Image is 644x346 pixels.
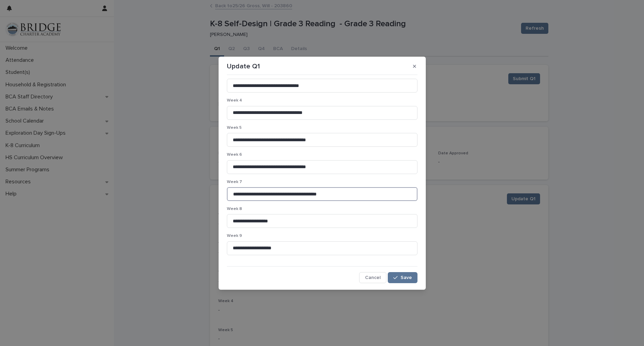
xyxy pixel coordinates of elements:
span: Week 6 [227,153,242,157]
span: Week 5 [227,126,242,130]
button: Save [388,272,417,283]
span: Week 4 [227,98,242,103]
p: Update Q1 [227,62,260,70]
button: Cancel [359,272,386,283]
span: Week 8 [227,207,242,211]
span: Cancel [365,275,381,280]
span: Week 7 [227,180,242,184]
span: Save [401,275,412,280]
span: Week 9 [227,234,242,238]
